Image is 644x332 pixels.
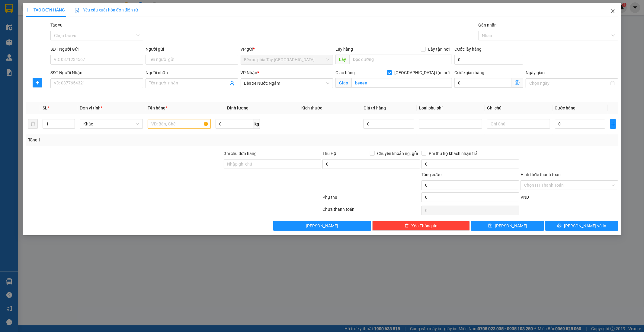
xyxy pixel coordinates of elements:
span: Yêu cầu xuất hóa đơn điện tử [75,8,138,12]
div: SĐT Người Nhận [50,69,143,76]
span: dollar-circle [515,80,520,85]
label: Ngày giao [526,70,545,75]
span: Xóa Thông tin [411,223,437,229]
input: Ngày giao [529,80,609,87]
button: deleteXóa Thông tin [372,221,470,231]
span: Phí thu hộ khách nhận trả [426,150,480,157]
span: Khác [83,119,139,128]
label: Ghi chú đơn hàng [224,151,257,156]
button: [PERSON_NAME] [273,221,371,231]
button: printer[PERSON_NAME] và In [545,221,618,231]
span: [PERSON_NAME] [495,223,527,229]
input: Cước giao hàng [454,78,511,88]
span: Bến xe Nước Ngầm [244,79,330,88]
span: Tên hàng [148,106,167,110]
button: plus [33,78,42,87]
span: plus [33,80,42,85]
span: [GEOGRAPHIC_DATA] tận nơi [392,69,452,76]
label: Cước lấy hàng [454,47,482,52]
button: plus [610,119,616,129]
span: Cước hàng [555,106,576,110]
span: kg [254,119,260,129]
span: Chuyển khoản ng. gửi [375,150,420,157]
label: Hình thức thanh toán [521,172,561,177]
span: printer [557,223,562,228]
div: Phụ thu [322,194,421,204]
label: Tác vụ [50,23,62,27]
span: Kích thước [301,106,322,110]
label: Gán nhãn [478,23,497,27]
span: Giao hàng [335,70,355,75]
input: Giao tận nơi [351,78,452,88]
span: Bến xe phía Tây Thanh Hóa [244,55,330,64]
span: Giao [335,78,351,88]
span: close [610,9,615,14]
span: plus [610,122,616,126]
span: Lấy tận nơi [426,46,452,52]
div: VP gửi [241,46,333,52]
input: VD: Bàn, Ghế [148,119,211,129]
input: Ghi Chú [487,119,550,129]
div: Tổng: 1 [28,137,248,143]
div: Người nhận [146,69,238,76]
input: Dọc đường [349,55,452,64]
div: Người gửi [146,46,238,52]
span: save [488,223,492,228]
button: save[PERSON_NAME] [471,221,544,231]
span: VND [521,195,529,200]
span: [PERSON_NAME] và In [564,223,606,229]
span: [PERSON_NAME] [306,223,338,229]
span: VP Nhận [241,70,258,75]
button: delete [28,119,38,129]
span: TẠO ĐƠN HÀNG [26,8,65,12]
span: Thu Hộ [322,151,336,156]
input: Ghi chú đơn hàng [224,159,322,169]
span: Đơn vị tính [80,106,102,110]
span: Lấy hàng [335,47,353,52]
th: Ghi chú [485,102,553,114]
span: delete [405,223,409,228]
span: Tổng cước [421,172,441,177]
img: icon [75,8,79,13]
span: SL [43,106,47,110]
label: Cước giao hàng [454,70,484,75]
div: Chưa thanh toán [322,206,421,217]
span: plus [26,8,30,12]
th: Loại phụ phí [417,102,485,114]
span: Lấy [335,55,349,64]
span: Định lượng [227,106,248,110]
span: user-add [230,81,235,86]
span: Giá trị hàng [364,106,386,110]
div: SĐT Người Gửi [50,46,143,52]
button: Close [604,3,621,20]
input: Cước lấy hàng [454,55,523,65]
input: 0 [364,119,414,129]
